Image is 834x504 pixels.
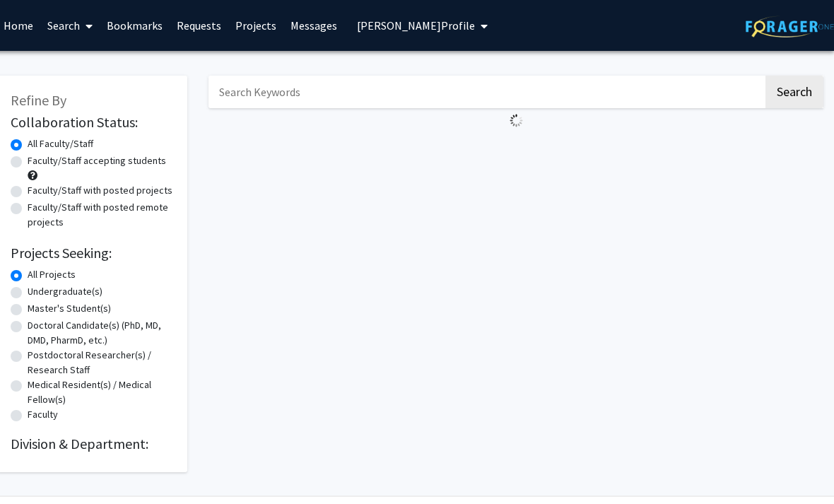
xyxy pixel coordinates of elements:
[11,91,66,109] span: Refine By
[28,284,102,299] label: Undergraduate(s)
[765,76,823,108] button: Search
[100,1,170,50] a: Bookmarks
[28,348,173,377] label: Postdoctoral Researcher(s) / Research Staff
[208,133,823,165] nav: Page navigation
[11,435,173,452] h2: Division & Department:
[11,114,173,131] h2: Collaboration Status:
[28,136,93,151] label: All Faculty/Staff
[28,301,111,316] label: Master's Student(s)
[504,108,529,133] img: Loading
[11,440,60,493] iframe: Chat
[357,18,475,33] span: [PERSON_NAME] Profile
[28,183,172,198] label: Faculty/Staff with posted projects
[28,267,76,282] label: All Projects
[28,407,58,422] label: Faculty
[28,377,173,407] label: Medical Resident(s) / Medical Fellow(s)
[28,318,173,348] label: Doctoral Candidate(s) (PhD, MD, DMD, PharmD, etc.)
[11,245,173,262] h2: Projects Seeking:
[746,16,834,37] img: ForagerOne Logo
[28,200,173,230] label: Faculty/Staff with posted remote projects
[170,1,228,50] a: Requests
[283,1,344,50] a: Messages
[40,1,100,50] a: Search
[208,76,763,108] input: Search Keywords
[228,1,283,50] a: Projects
[28,153,166,168] label: Faculty/Staff accepting students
